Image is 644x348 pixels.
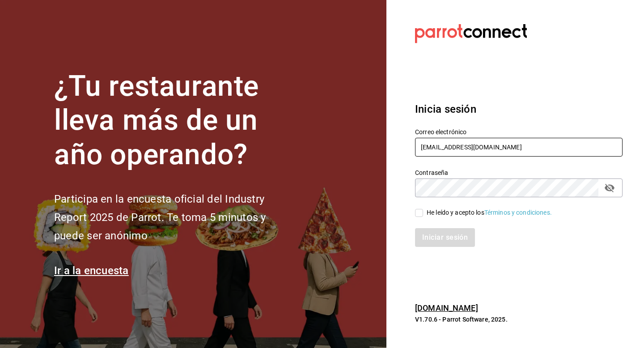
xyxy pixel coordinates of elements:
h3: Inicia sesión [415,101,623,117]
a: [DOMAIN_NAME] [415,303,478,313]
button: passwordField [602,180,617,195]
a: Ir a la encuesta [54,264,129,277]
p: V1.70.6 - Parrot Software, 2025. [415,315,623,324]
label: Contraseña [415,169,623,175]
a: Términos y condiciones. [484,209,552,216]
h1: ¿Tu restaurante lleva más de un año operando? [54,69,296,172]
input: Ingresa tu correo electrónico [415,138,623,157]
label: Correo electrónico [415,128,623,135]
div: He leído y acepto los [427,208,552,217]
h2: Participa en la encuesta oficial del Industry Report 2025 de Parrot. Te toma 5 minutos y puede se... [54,190,296,245]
